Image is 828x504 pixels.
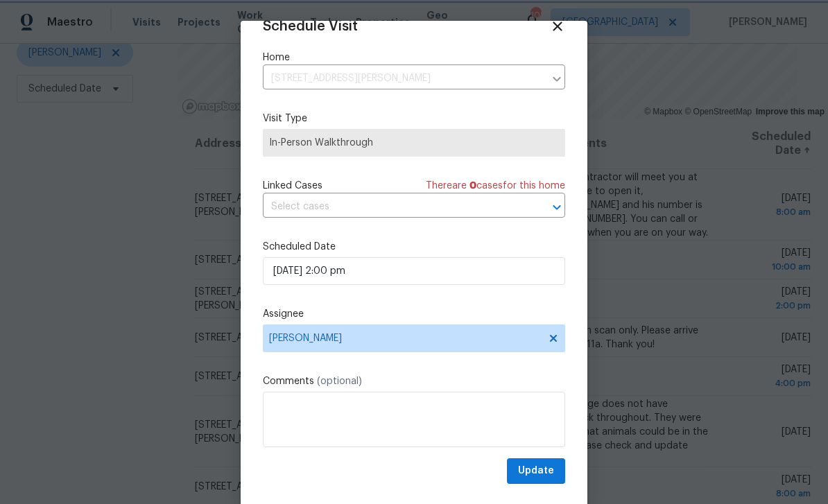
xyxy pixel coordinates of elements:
span: Linked Cases [263,179,322,193]
span: (optional) [317,376,362,386]
label: Home [263,51,565,64]
span: 0 [469,181,476,191]
button: Open [547,198,567,217]
button: Update [507,458,565,484]
span: Close [550,19,565,34]
label: Assignee [263,307,565,321]
label: Comments [263,374,565,388]
label: Scheduled Date [263,240,565,254]
label: Visit Type [263,112,565,125]
span: [PERSON_NAME] [269,333,541,344]
span: In-Person Walkthrough [269,136,559,150]
span: There are case s for this home [426,179,565,193]
input: Enter in an address [263,68,544,89]
span: Schedule Visit [263,19,358,33]
input: Select cases [263,196,526,218]
input: M/D/YYYY [263,257,565,285]
span: Update [518,462,554,480]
